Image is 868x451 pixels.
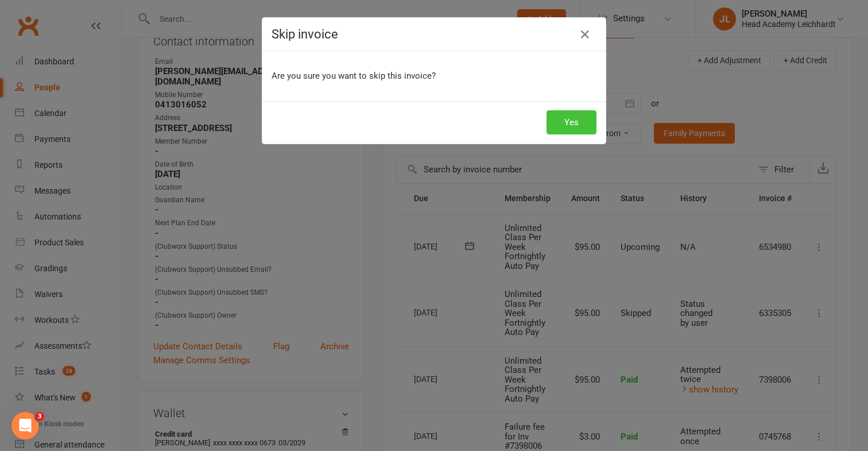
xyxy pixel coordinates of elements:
[11,412,39,440] iframe: Intercom live chat
[272,71,436,81] span: Are you sure you want to skip this invoice?
[272,27,596,41] h4: Skip invoice
[35,412,44,421] span: 3
[547,110,596,134] button: Yes
[576,25,594,44] button: Close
